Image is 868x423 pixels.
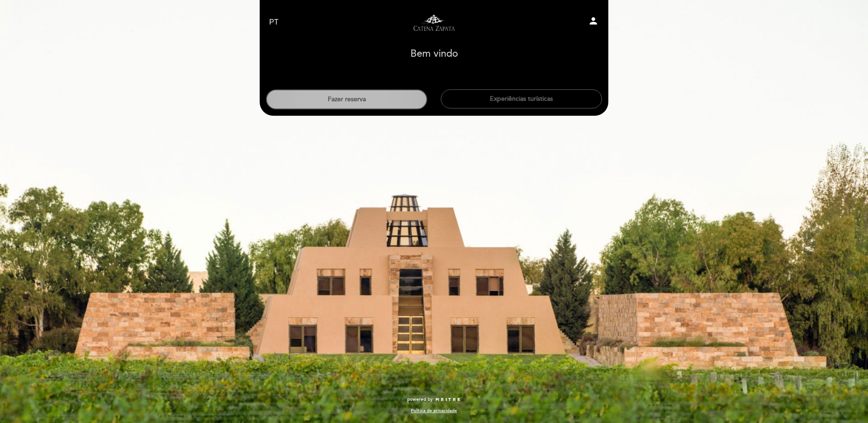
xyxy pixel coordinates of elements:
h1: Bem vindo [410,49,458,59]
a: powered by [407,396,461,403]
button: Experiências turísticas [441,89,602,108]
i: person [588,15,599,26]
img: MEITRE [435,398,461,402]
span: powered by [407,396,433,403]
button: Fazer reserva [266,89,427,109]
a: Visitas y degustaciones en La Pirámide [377,10,491,35]
button: person [588,15,599,30]
a: Política de privacidade [411,408,457,414]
